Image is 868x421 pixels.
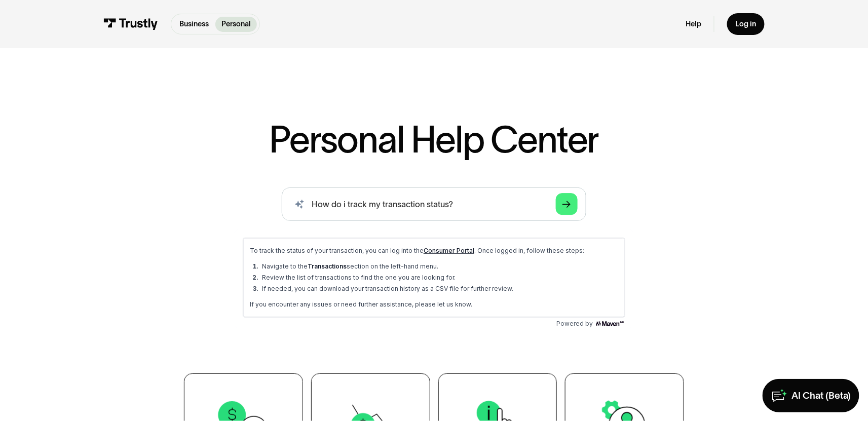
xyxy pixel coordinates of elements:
[763,379,860,412] a: AI Chat (Beta)
[727,13,765,35] a: Log in
[179,19,209,30] p: Business
[322,90,358,98] span: Powered by
[15,71,384,79] p: If you encounter any issues or need further assistance, please let us know.
[221,19,251,30] p: Personal
[686,19,701,29] a: Help
[25,55,384,63] li: If needed, you can download your transaction history as a CSV file for further review.
[189,17,240,25] a: Consumer Portal
[215,17,257,32] a: Personal
[25,33,384,41] li: Navigate to the section on the left-hand menu.
[15,17,384,25] p: To track the status of your transaction, you can log into the . Once logged in, follow these steps:
[735,19,756,29] div: Log in
[269,121,599,158] h1: Personal Help Center
[103,18,158,30] img: Trustly Logo
[173,17,215,32] a: Business
[282,187,586,221] form: Search
[792,390,851,402] div: AI Chat (Beta)
[282,187,586,221] input: search
[360,90,391,98] img: Maven AGI Logo
[73,33,112,41] strong: Transactions
[25,44,384,52] li: Review the list of transactions to find the one you are looking for.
